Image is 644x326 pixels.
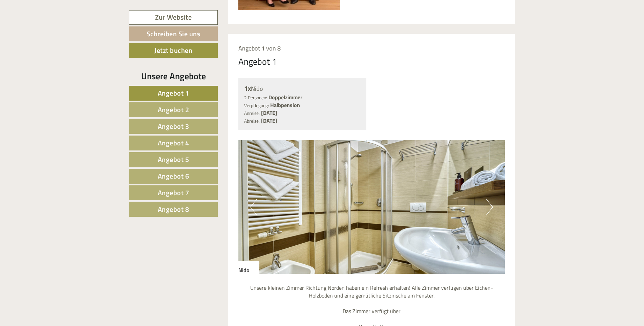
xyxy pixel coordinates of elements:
[129,26,218,41] a: Schreiben Sie uns
[158,204,189,215] span: Angebot 8
[158,154,189,165] span: Angebot 5
[158,88,189,98] span: Angebot 1
[244,102,269,109] small: Verpflegung:
[238,261,259,274] div: Nido
[261,117,277,125] b: [DATE]
[269,93,302,101] b: Doppelzimmer
[486,199,493,216] button: Next
[158,121,189,131] span: Angebot 3
[244,118,260,124] small: Abreise:
[261,109,277,117] b: [DATE]
[158,104,189,115] span: Angebot 2
[158,171,189,181] span: Angebot 6
[238,140,505,274] img: image
[238,55,277,68] div: Angebot 1
[244,94,267,101] small: 2 Personen:
[129,43,218,58] a: Jetzt buchen
[158,187,189,198] span: Angebot 7
[270,101,300,109] b: Halbpension
[129,70,218,82] div: Unsere Angebote
[129,10,218,25] a: Zur Website
[244,83,251,94] b: 1x
[244,110,260,117] small: Anreise:
[238,44,281,53] span: Angebot 1 von 8
[158,138,189,148] span: Angebot 4
[250,199,257,216] button: Previous
[244,84,361,94] div: Nido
